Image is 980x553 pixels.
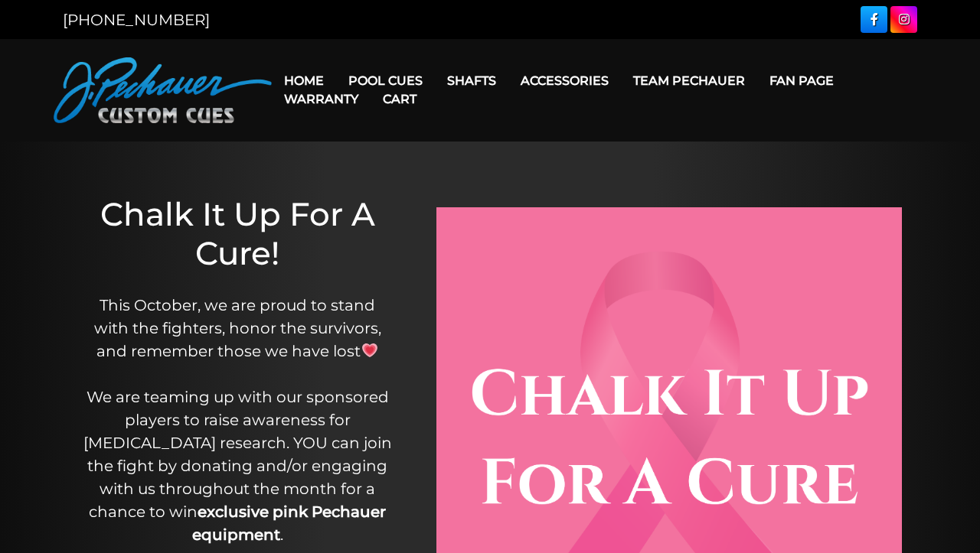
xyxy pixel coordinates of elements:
[272,80,371,119] a: Warranty
[621,61,757,100] a: Team Pechauer
[81,195,394,272] h1: Chalk It Up For A Cure!
[192,503,387,544] strong: exclusive pink Pechauer equipment
[371,80,429,119] a: Cart
[336,61,435,100] a: Pool Cues
[757,61,846,100] a: Fan Page
[362,343,377,358] img: 💗
[508,61,621,100] a: Accessories
[63,11,210,29] a: [PHONE_NUMBER]
[435,61,508,100] a: Shafts
[54,57,272,123] img: Pechauer Custom Cues
[272,61,336,100] a: Home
